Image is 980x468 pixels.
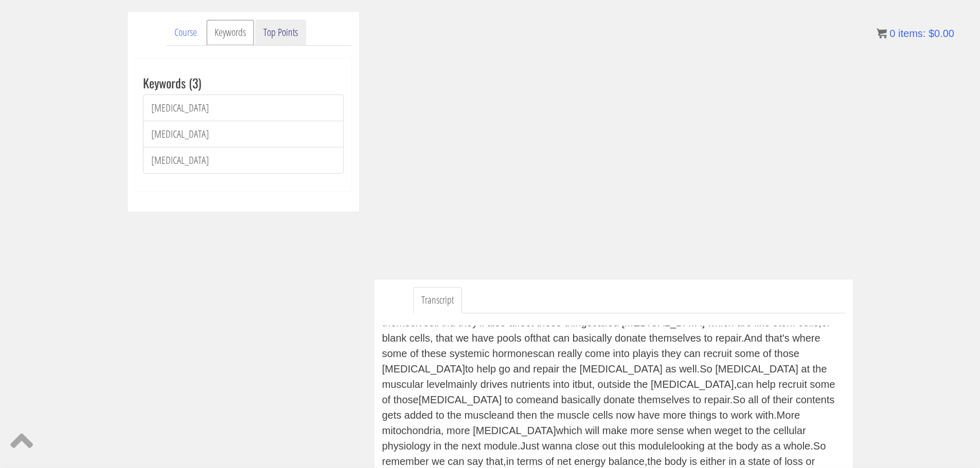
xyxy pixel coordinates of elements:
[877,28,887,39] img: icon11.png
[166,20,205,46] a: Course
[206,20,254,46] a: Keywords
[143,76,344,89] h3: Keywords (3)
[413,287,462,313] a: Transcript
[929,28,954,39] bdi: 0.00
[143,121,344,147] a: [MEDICAL_DATA]
[877,28,954,39] a: 0 items: $0.00
[898,28,925,39] span: items:
[143,147,344,174] a: [MEDICAL_DATA]
[929,28,934,39] span: $
[143,95,344,121] a: [MEDICAL_DATA]
[255,20,306,46] a: Top Points
[889,28,895,39] span: 0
